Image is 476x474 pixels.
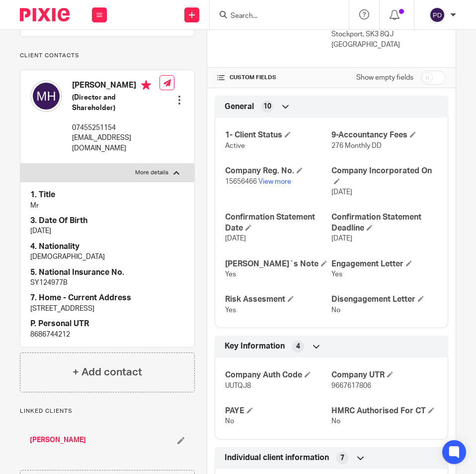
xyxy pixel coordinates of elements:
p: [DEMOGRAPHIC_DATA] [30,252,184,262]
img: svg%3E [30,80,62,112]
span: Yes [225,307,236,314]
input: Search [230,12,319,21]
h4: Company Incorporated On [331,166,438,187]
h4: Disengagement Letter [331,294,438,305]
span: Active [225,142,245,149]
span: No [331,307,340,314]
span: 4 [296,342,300,352]
h4: [PERSON_NAME]`s Note [225,259,331,269]
h4: Confirmation Statement Deadline [331,212,438,234]
span: [DATE] [225,235,246,242]
h4: Engagement Letter [331,259,438,269]
h4: PAYE [225,406,331,416]
p: More details [135,169,168,177]
p: 8686744212 [30,330,184,340]
a: View more [258,178,291,185]
span: No [225,418,234,425]
h4: 4. Nationality [30,241,184,252]
h4: + Add contact [73,364,142,380]
p: Mr [30,201,184,211]
h4: HMRC Authorised For CT [331,406,438,416]
h4: P. Personal UTR [30,319,184,329]
span: [DATE] [331,189,352,196]
p: Linked clients [20,407,195,415]
h4: 1- Client Status [225,130,331,140]
h5: (Director and Shareholder) [72,93,159,113]
span: 276 Monthly DD [331,142,382,149]
h4: CUSTOM FIELDS [217,74,331,82]
span: 10 [263,102,271,112]
span: Yes [225,271,236,278]
span: Key Information [225,341,285,352]
p: Client contacts [20,52,195,60]
h4: 3. Date Of Birth [30,216,184,226]
span: General [225,102,254,112]
span: 7 [340,453,344,463]
h4: 7. Home - Current Address [30,293,184,303]
span: [DATE] [331,235,352,242]
p: [GEOGRAPHIC_DATA] [331,40,446,50]
a: [PERSON_NAME] [30,435,86,445]
i: Primary [141,80,151,90]
p: [EMAIL_ADDRESS][DOMAIN_NAME] [72,133,159,153]
p: Stockport, SK3 8QJ [331,29,446,39]
label: Show empty fields [356,73,413,83]
h4: Company UTR [331,370,438,380]
img: Pixie [20,8,70,21]
h4: Risk Assesment [225,294,331,305]
h4: 5. National Insurance No. [30,267,184,278]
h4: Company Auth Code [225,370,331,380]
img: svg%3E [429,7,445,23]
h4: 1. Title [30,190,184,200]
p: [DATE] [30,226,184,236]
span: Individual client information [225,453,329,463]
p: SY124977B [30,278,184,288]
span: No [331,418,340,425]
p: [STREET_ADDRESS] [30,304,184,314]
span: 15656466 [225,178,257,185]
h4: [PERSON_NAME] [72,80,159,93]
h4: Company Reg. No. [225,166,331,176]
h4: 9-Accountancy Fees [331,130,438,140]
h4: Confirmation Statement Date [225,212,331,234]
span: UUTQJ8 [225,382,251,389]
span: 9667617806 [331,382,371,389]
span: Yes [331,271,342,278]
p: 07455251154 [72,123,159,133]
